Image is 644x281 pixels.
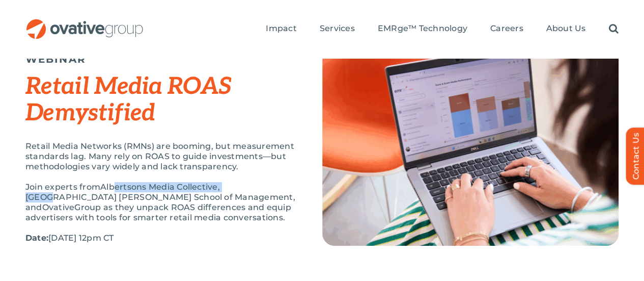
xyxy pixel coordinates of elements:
[25,72,231,127] em: Retail Media ROAS Demystified
[25,141,297,172] p: Retail Media Networks (RMNs) are booming, but measurement standards lag. Many rely on ROAS to gui...
[266,23,296,34] span: Impact
[378,23,467,35] a: EMRge™ Technology
[378,23,467,34] span: EMRge™ Technology
[490,23,523,34] span: Careers
[25,233,297,243] p: [DATE] 12pm CT
[490,23,523,35] a: Careers
[25,233,48,243] strong: Date:
[320,23,355,35] a: Services
[25,18,144,28] a: OG_Full_horizontal_RGB
[25,182,297,223] p: Join experts from
[320,23,355,34] span: Services
[546,23,585,35] a: About Us
[546,23,585,34] span: About Us
[608,23,618,35] a: Search
[25,202,291,222] span: Group as they unpack ROAS differences and equip advertisers with tools for smarter retail media c...
[266,23,296,35] a: Impact
[25,53,297,65] h5: WEBINAR
[42,202,75,212] span: Ovative
[322,48,619,246] img: Top Image (2)
[266,13,618,45] nav: Menu
[25,182,295,212] span: Albertsons Media Collective, [GEOGRAPHIC_DATA] [PERSON_NAME] School of Management, and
